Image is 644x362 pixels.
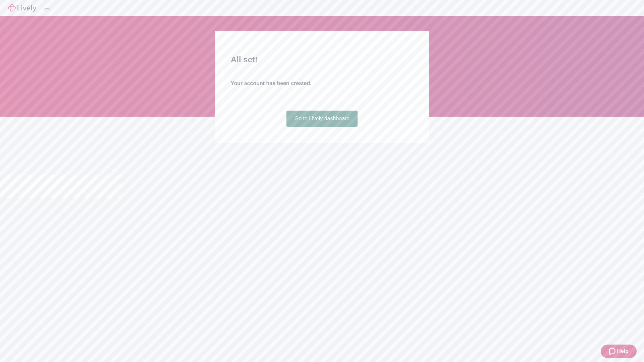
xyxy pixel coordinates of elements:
[8,4,36,12] img: Lively
[231,54,413,66] h2: All set!
[601,345,637,358] button: Zendesk support iconHelp
[231,79,413,87] h4: Your account has been created.
[44,8,50,10] button: Log out
[617,347,629,355] span: Help
[609,347,617,355] svg: Zendesk support icon
[286,111,358,127] a: Go to Lively dashboard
